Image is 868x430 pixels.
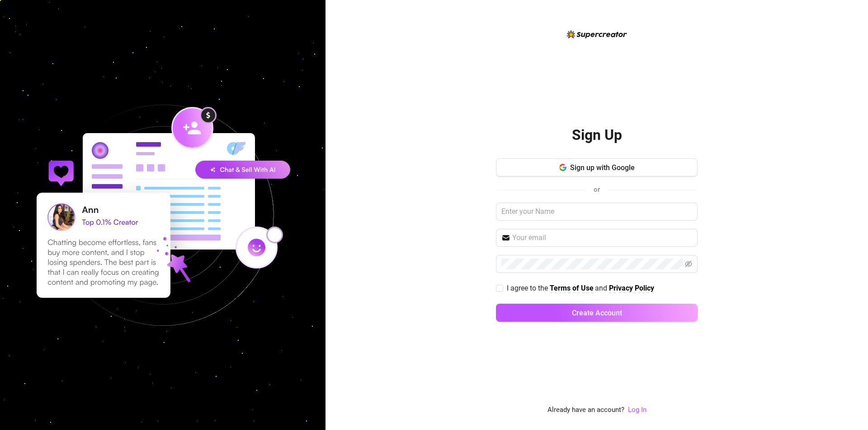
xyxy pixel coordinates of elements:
[609,284,654,292] strong: Privacy Policy
[547,405,624,416] span: Already have an account?
[628,405,646,416] a: Log In
[507,284,550,292] span: I agree to the
[6,59,319,371] img: signup-background-D0MIrEPF.svg
[496,203,698,221] input: Enter your Name
[628,406,646,414] a: Log In
[609,284,654,293] a: Privacy Policy
[595,284,609,292] span: and
[567,30,627,38] img: logo-BBDzfeDw.svg
[496,158,698,176] button: Sign up with Google
[512,232,692,243] input: Your email
[685,260,692,268] span: eye-invisible
[496,304,698,322] button: Create Account
[550,284,594,292] strong: Terms of Use
[594,185,600,194] span: or
[572,126,622,144] h2: Sign Up
[550,284,594,293] a: Terms of Use
[570,163,635,172] span: Sign up with Google
[572,309,622,317] span: Create Account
